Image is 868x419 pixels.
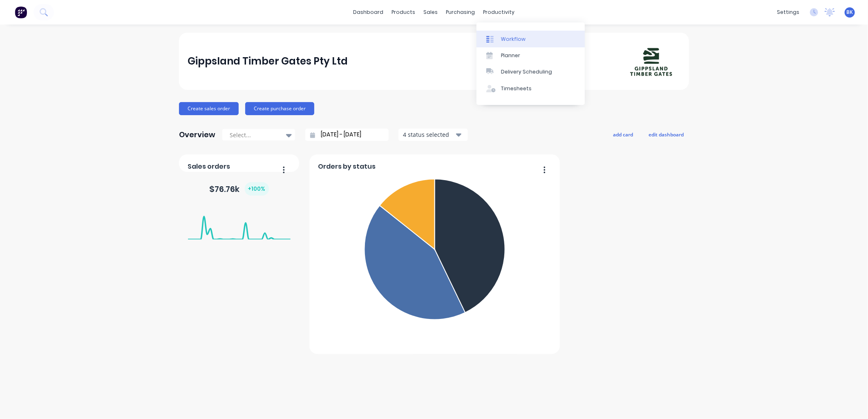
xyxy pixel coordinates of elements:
div: purchasing [442,6,479,18]
div: Planner [501,52,520,59]
button: Create sales order [179,102,239,115]
span: Sales orders [188,162,230,172]
span: Orders by status [318,162,376,172]
div: settings [773,6,803,18]
button: 4 status selected [398,129,468,141]
img: Factory [15,6,27,18]
div: Workflow [501,36,526,43]
div: + 100 % [245,182,269,196]
div: products [388,6,420,18]
div: Overview [179,127,215,143]
a: Timesheets [477,80,585,97]
a: dashboard [349,6,388,18]
span: BK [847,9,853,16]
button: Create purchase order [245,102,314,115]
div: Timesheets [501,85,532,92]
div: 4 status selected [403,130,454,139]
div: productivity [479,6,519,18]
div: sales [420,6,442,18]
a: Delivery Scheduling [477,64,585,80]
img: Gippsland Timber Gates Pty Ltd [623,42,680,80]
div: Delivery Scheduling [501,68,552,76]
a: Workflow [477,31,585,47]
div: $ 76.76k [210,182,269,196]
div: Gippsland Timber Gates Pty Ltd [188,53,348,69]
button: edit dashboard [643,129,689,140]
button: add card [608,129,638,140]
a: Planner [477,47,585,64]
